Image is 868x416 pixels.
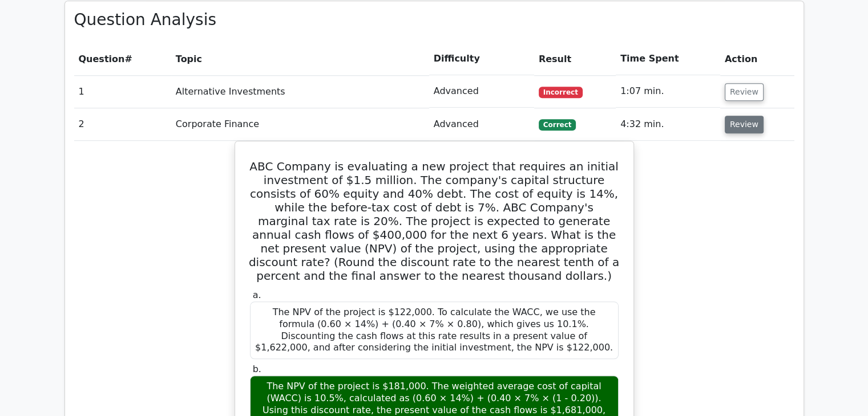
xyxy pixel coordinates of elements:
[74,108,171,141] td: 2
[725,83,764,101] button: Review
[720,43,794,75] th: Action
[616,75,720,108] td: 1:07 min.
[249,160,620,283] h5: ABC Company is evaluating a new project that requires an initial investment of $1.5 million. The ...
[616,108,720,141] td: 4:32 min.
[539,119,576,130] span: Correct
[74,75,171,108] td: 1
[253,289,261,300] span: a.
[253,364,261,374] span: b.
[79,54,125,64] span: Question
[429,108,534,141] td: Advanced
[429,43,534,75] th: Difficulty
[74,10,794,30] h3: Question Analysis
[74,43,171,75] th: #
[250,301,619,359] div: The NPV of the project is $122,000. To calculate the WACC, we use the formula (0.60 × 14%) + (0.4...
[539,87,583,98] span: Incorrect
[171,75,429,108] td: Alternative Investments
[616,43,720,75] th: Time Spent
[534,43,616,75] th: Result
[429,75,534,108] td: Advanced
[171,108,429,141] td: Corporate Finance
[725,116,764,133] button: Review
[171,43,429,75] th: Topic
